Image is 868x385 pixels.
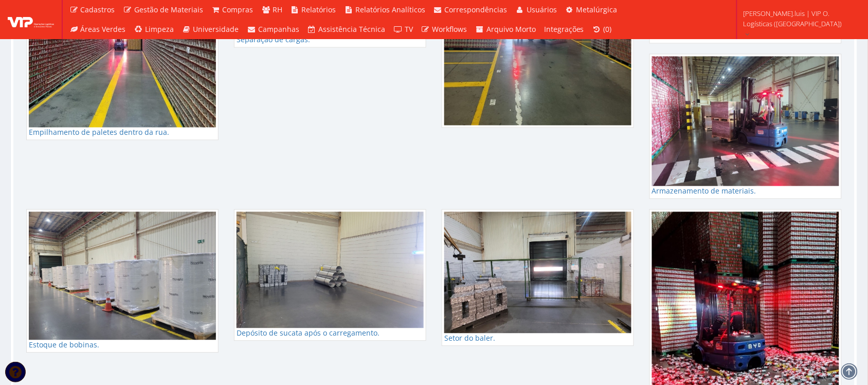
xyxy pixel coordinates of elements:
[130,20,178,39] a: Limpeza
[744,8,855,29] span: [PERSON_NAME].luis | VIP O. Logísticas ([GEOGRAPHIC_DATA])
[417,20,472,39] a: Workflows
[29,128,169,137] span: Empilhamento de paletes dentro da rua.
[237,212,424,329] img: screenshot-20250425-174245-whatsappbusiness-1745614230680bf596db2ff.jpg
[405,24,413,34] span: TV
[445,5,508,14] span: Correspondências
[442,209,634,346] a: Setor do baler.
[652,57,839,186] img: screenshot-20250425-174318-whatsappbusiness-1745614229680bf595d7052.jpg
[223,5,254,14] span: Compras
[355,5,425,14] span: Relatórios Analíticos
[258,24,299,34] span: Campanhas
[81,5,115,14] span: Cadastros
[652,186,756,196] span: Armazenamento de materiais.
[486,24,536,34] span: Arquivo Morto
[588,20,616,39] a: (0)
[237,35,310,45] span: Separação de cargas.
[8,12,54,27] img: logo
[302,5,336,14] span: Relatórios
[432,24,467,34] span: Workflows
[540,20,588,39] a: Integrações
[649,54,842,199] a: Armazenamento de materiais.
[134,5,203,14] span: Gestão de Materiais
[234,209,426,342] a: Depósito de sucata após o carregamento.
[303,20,390,39] a: Assistência Técnica
[319,24,386,34] span: Assistência Técnica
[178,20,243,39] a: Universidade
[243,20,304,39] a: Campanhas
[472,20,540,39] a: Arquivo Morto
[390,20,418,39] a: TV
[193,24,239,34] span: Universidade
[576,5,618,14] span: Metalúrgica
[273,5,282,14] span: RH
[65,20,130,39] a: Áreas Verdes
[29,340,99,350] span: Estoque de bobinas.
[527,5,557,14] span: Usuários
[444,334,495,343] span: Setor do baler.
[604,24,612,34] span: (0)
[237,328,379,338] span: Depósito de sucata após o carregamento.
[81,24,126,34] span: Áreas Verdes
[444,212,631,334] img: screenshot-20250425-174231-whatsappbusiness-1745614231680bf5975ce8d.jpg
[29,212,216,341] img: screenshot-20250425-174308-whatsappbusiness-1745614230680bf5965be1e.jpg
[544,24,584,34] span: Integrações
[26,209,219,354] a: Estoque de bobinas.
[145,24,174,34] span: Limpeza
